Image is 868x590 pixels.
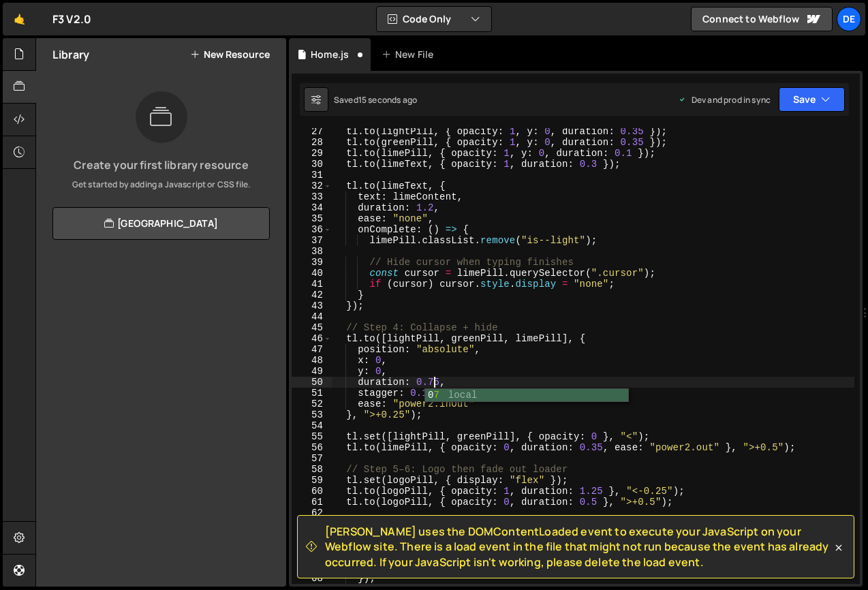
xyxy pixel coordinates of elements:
[292,366,332,377] div: 49
[334,94,417,106] div: Saved
[52,207,270,240] a: [GEOGRAPHIC_DATA]
[292,311,332,322] div: 44
[292,191,332,202] div: 33
[292,388,332,399] div: 51
[292,420,332,431] div: 54
[325,524,832,570] span: [PERSON_NAME] uses the DOMContentLoaded event to execute your JavaScript on your Webflow site. Th...
[292,475,332,486] div: 59
[779,87,845,112] button: Save
[292,224,332,235] div: 36
[292,431,332,442] div: 55
[292,453,332,464] div: 57
[292,464,332,475] div: 58
[292,202,332,213] div: 34
[292,148,332,159] div: 29
[292,181,332,191] div: 32
[292,409,332,420] div: 53
[377,7,491,31] button: Code Only
[292,573,332,584] div: 68
[292,159,332,170] div: 30
[292,355,332,366] div: 48
[678,94,771,106] div: Dev and prod in sync
[691,7,833,31] a: Connect to Webflow
[358,94,417,106] div: 15 seconds ago
[47,178,275,191] p: Get started by adding a Javascript or CSS file.
[3,3,36,35] a: 🤙
[292,344,332,355] div: 47
[292,170,332,181] div: 31
[292,333,332,344] div: 46
[292,268,332,279] div: 40
[292,257,332,268] div: 39
[52,11,91,27] div: F3 V2.0
[292,508,332,518] div: 62
[292,562,332,573] div: 67
[292,540,332,551] div: 65
[292,442,332,453] div: 56
[52,47,89,62] h2: Library
[292,486,332,497] div: 60
[292,551,332,562] div: 66
[292,529,332,540] div: 64
[47,159,275,170] h3: Create your first library resource
[311,48,349,61] div: Home.js
[292,290,332,300] div: 42
[292,322,332,333] div: 45
[292,377,332,388] div: 50
[292,497,332,508] div: 61
[292,279,332,290] div: 41
[292,126,332,137] div: 27
[190,49,270,60] button: New Resource
[292,246,332,257] div: 38
[292,399,332,409] div: 52
[837,7,861,31] a: De
[292,300,332,311] div: 43
[382,48,439,61] div: New File
[292,235,332,246] div: 37
[292,137,332,148] div: 28
[292,518,332,529] div: 63
[292,213,332,224] div: 35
